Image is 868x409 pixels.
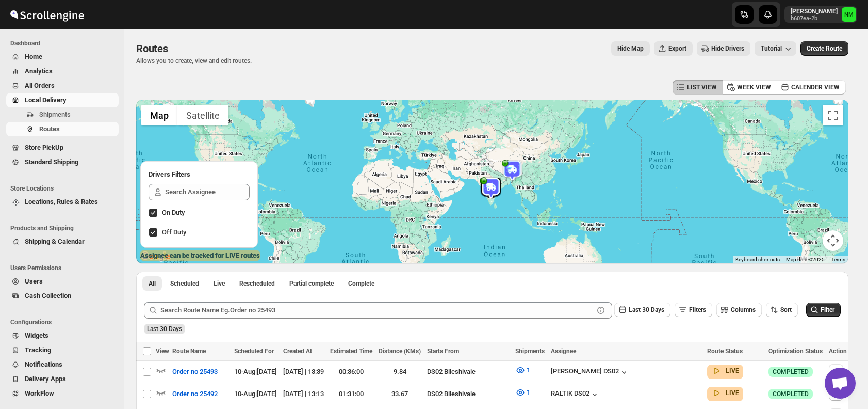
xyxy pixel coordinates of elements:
button: User menu [784,6,857,23]
button: 1 [509,362,536,379]
span: 1 [527,366,530,374]
span: Tracking [25,346,51,354]
button: Cash Collection [6,289,119,303]
button: Map camera controls [823,230,843,251]
span: Map data ©2025 [786,257,825,262]
button: Shipments [6,107,119,122]
span: Filter [821,306,834,313]
span: Tutorial [761,45,782,52]
span: Shipments [515,348,545,355]
button: Export [654,41,693,56]
button: Order no 25492 [166,386,224,402]
span: Analytics [25,67,53,75]
span: WorkFlow [25,389,54,397]
div: DS02 Bileshivale [427,389,509,399]
button: Toggle fullscreen view [823,105,843,125]
button: LIST VIEW [673,80,723,95]
button: Tracking [6,343,119,357]
div: 00:36:00 [330,367,372,377]
span: Scheduled [170,279,199,288]
span: Complete [348,279,374,288]
img: Google [139,250,173,263]
button: All Orders [6,78,119,93]
span: Dashboard [10,39,119,48]
div: 01:31:00 [330,389,372,399]
span: Hide Drivers [711,44,744,53]
p: b607ea-2b [791,15,838,22]
button: [PERSON_NAME] DS02 [551,367,629,377]
span: 10-Aug | [DATE] [234,390,277,398]
span: COMPLETED [773,368,809,376]
div: [DATE] | 13:13 [283,389,324,399]
span: Home [25,53,42,60]
span: Users Permissions [10,264,119,272]
span: Optimization Status [768,348,823,355]
button: Create Route [800,41,848,56]
span: Standard Shipping [25,158,78,166]
span: Columns [731,306,756,313]
button: Hide Drivers [697,41,750,56]
span: Last 30 Days [147,325,182,333]
button: Show street map [141,105,177,125]
p: Allows you to create, view and edit routes. [136,57,252,65]
button: Tutorial [755,41,796,56]
button: Users [6,274,119,289]
span: Cash Collection [25,292,71,300]
button: Widgets [6,328,119,343]
input: Search Assignee [165,184,250,200]
span: Hide Map [617,44,644,53]
a: Terms [831,257,845,262]
span: WEEK VIEW [737,83,771,91]
span: All Orders [25,82,55,89]
span: Route Status [707,348,743,355]
p: [PERSON_NAME] [791,7,838,15]
button: 1 [509,384,536,401]
span: Action [829,348,847,355]
button: Keyboard shortcuts [735,256,780,263]
button: Filters [675,303,712,317]
button: WEEK VIEW [723,80,777,95]
span: Scheduled For [234,348,274,355]
span: Order no 25493 [172,367,218,377]
span: Narjit Magar [842,7,856,22]
span: Products and Shipping [10,224,119,232]
button: Columns [716,303,762,317]
button: Home [6,50,119,64]
button: WorkFlow [6,386,119,401]
span: Last 30 Days [629,306,664,313]
img: ScrollEngine [8,2,86,27]
span: Routes [39,125,60,133]
span: Filters [689,306,706,313]
button: LIVE [711,388,739,398]
h2: Drivers Filters [149,169,250,180]
span: Shipments [39,111,71,118]
button: Order no 25493 [166,364,224,380]
span: Users [25,277,43,285]
button: RALTIK DS02 [551,389,600,400]
span: Shipping & Calendar [25,238,85,245]
span: Partial complete [289,279,334,288]
span: All [149,279,156,288]
b: LIVE [726,389,739,397]
span: Locations, Rules & Rates [25,198,98,206]
label: Assignee can be tracked for LIVE routes [140,250,260,261]
text: NM [844,11,854,18]
button: Notifications [6,357,119,372]
a: Open chat [825,368,856,399]
div: DS02 Bileshivale [427,367,509,377]
span: Store PickUp [25,144,63,151]
span: Off Duty [162,228,186,236]
span: Sort [780,306,792,313]
button: Delivery Apps [6,372,119,386]
button: Shipping & Calendar [6,234,119,249]
button: LIVE [711,366,739,376]
span: Configurations [10,318,119,326]
span: Distance (KMs) [379,348,421,355]
span: On Duty [162,209,185,216]
span: 10-Aug | [DATE] [234,368,277,375]
span: Live [214,279,225,288]
input: Search Route Name Eg.Order no 25493 [160,302,594,319]
button: CALENDER VIEW [777,80,846,95]
div: 33.67 [379,389,421,399]
button: Map action label [611,41,650,56]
